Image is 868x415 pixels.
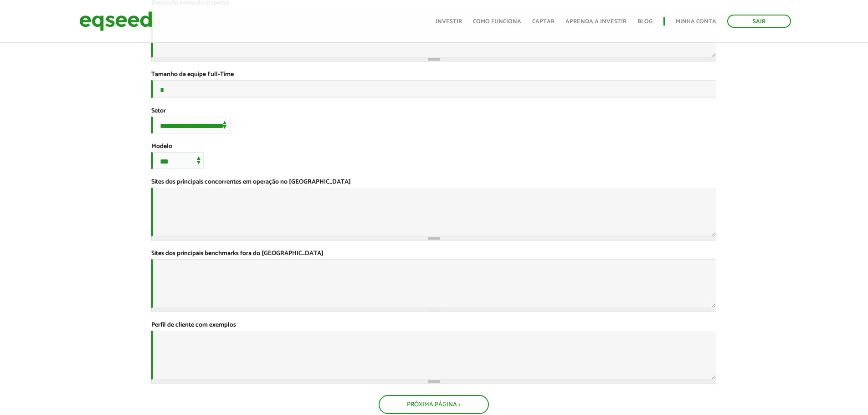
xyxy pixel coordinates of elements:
[473,19,521,25] a: Como funciona
[151,179,351,185] label: Sites dos principais concorrentes em operação no [GEOGRAPHIC_DATA]
[379,395,489,414] button: Próxima Página >
[637,19,652,25] a: Blog
[151,143,172,150] label: Modelo
[151,251,324,257] label: Sites dos principais benchmarks fora do [GEOGRAPHIC_DATA]
[79,9,152,33] img: EqSeed
[532,19,555,25] a: Captar
[436,19,462,25] a: Investir
[151,72,234,78] label: Tamanho da equipe Full-Time
[151,108,166,114] label: Setor
[727,15,791,28] a: Sair
[151,322,236,328] label: Perfil de cliente com exemplos
[676,19,716,25] a: Minha conta
[565,19,627,25] a: Aprenda a investir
